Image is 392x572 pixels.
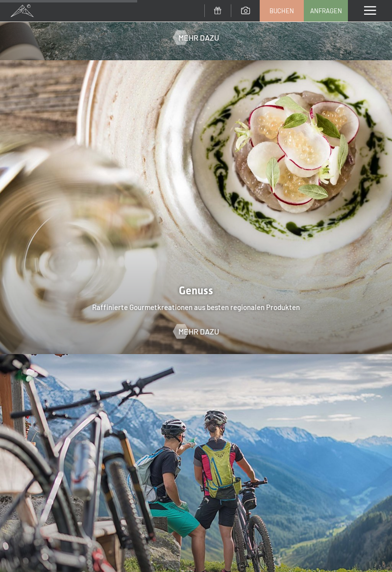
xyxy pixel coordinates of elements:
[260,0,303,21] a: Buchen
[269,6,294,15] span: Buchen
[173,326,219,337] a: Mehr dazu
[178,326,219,337] span: Mehr dazu
[178,32,219,43] span: Mehr dazu
[310,6,342,15] span: Anfragen
[173,32,219,43] a: Mehr dazu
[304,0,347,21] a: Anfragen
